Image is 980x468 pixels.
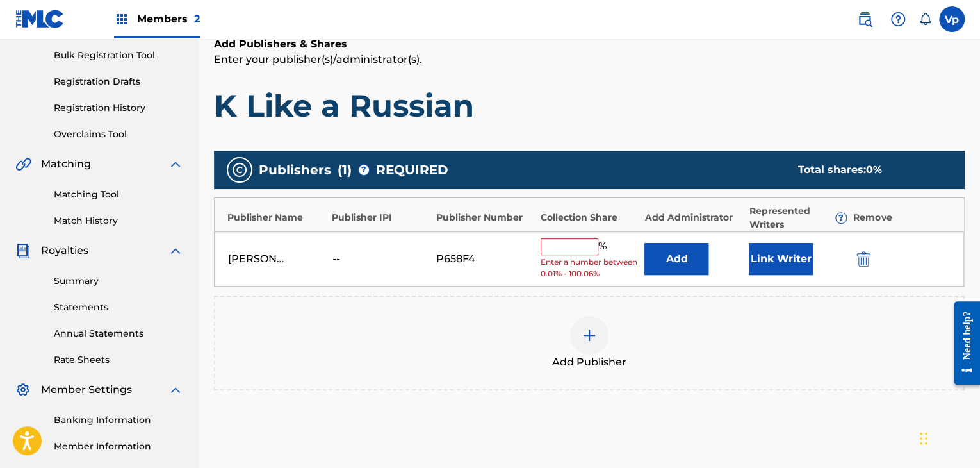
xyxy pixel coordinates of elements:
img: help [890,12,906,27]
div: Drag [920,419,927,458]
button: Add [644,243,708,275]
div: User Menu [939,6,965,32]
div: Publisher Name [227,211,325,224]
div: Publisher Number [436,211,534,224]
img: add [582,328,597,343]
a: Banking Information [54,414,183,427]
span: ( 1 ) [338,160,352,180]
h1: K Like a Russian [214,87,965,125]
img: expand [168,382,183,397]
span: Member Settings [41,382,132,397]
a: Rate Sheets [54,353,183,367]
img: Matching [15,156,31,172]
a: Matching Tool [54,188,183,201]
img: Royalties [15,243,31,258]
a: Public Search [852,6,878,32]
span: Add Publisher [552,355,626,370]
div: Collection Share [541,211,639,224]
img: 12a2ab48e56ec057fbd8.svg [856,251,870,267]
img: Member Settings [15,382,31,397]
span: 2 [194,13,200,25]
span: REQUIRED [376,160,448,180]
div: Add Administrator [644,211,742,224]
img: expand [168,243,183,258]
div: Publisher IPI [332,211,430,224]
a: Overclaims Tool [54,128,183,141]
span: Enter a number between 0.01% - 100.06% [541,256,639,280]
span: 0 % [866,163,882,176]
a: Registration History [54,101,183,115]
a: Member Information [54,440,183,453]
button: Link Writer [749,243,813,275]
a: Registration Drafts [54,75,183,88]
span: ? [359,165,369,175]
div: Help [885,6,911,32]
img: Top Rightsholders [114,12,129,27]
img: MLC Logo [15,10,65,28]
iframe: Chat Widget [916,406,980,468]
p: Enter your publisher(s)/administrator(s). [214,52,965,67]
a: Summary [54,274,183,288]
span: Royalties [41,243,88,258]
a: Annual Statements [54,327,183,340]
span: Members [137,12,200,26]
a: Match History [54,214,183,228]
span: ? [836,213,846,223]
div: Remove [853,211,951,224]
a: Statements [54,301,183,314]
div: Represented Writers [749,205,847,231]
img: publishers [232,162,247,178]
div: Notifications [919,13,931,26]
span: Matching [41,156,91,172]
h6: Add Publishers & Shares [214,37,965,52]
img: expand [168,156,183,172]
img: search [857,12,872,27]
div: Total shares: [798,162,939,178]
span: Publishers [259,160,331,180]
a: Bulk Registration Tool [54,49,183,62]
iframe: Resource Center [944,292,980,395]
span: % [598,238,610,255]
